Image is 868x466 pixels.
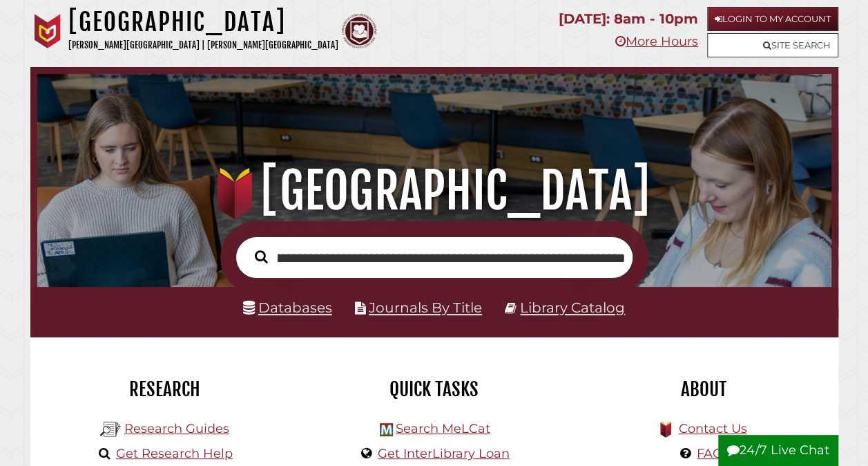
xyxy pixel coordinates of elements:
[310,378,559,401] h2: Quick Tasks
[248,247,275,267] button: Search
[395,421,490,436] a: Search MeLCat
[559,7,698,31] p: [DATE]: 8am - 10pm
[30,14,65,48] img: Calvin University
[380,423,393,436] img: Hekman Library Logo
[378,446,510,461] a: Get InterLibrary Loan
[68,7,338,37] h1: [GEOGRAPHIC_DATA]
[50,160,818,221] h1: [GEOGRAPHIC_DATA]
[615,34,698,49] a: More Hours
[342,14,376,48] img: Calvin Theological Seminary
[369,299,482,316] a: Journals By Title
[124,421,229,436] a: Research Guides
[697,446,729,461] a: FAQs
[68,37,338,53] p: [PERSON_NAME][GEOGRAPHIC_DATA] | [PERSON_NAME][GEOGRAPHIC_DATA]
[116,446,233,461] a: Get Research Help
[579,378,828,401] h2: About
[100,419,121,440] img: Hekman Library Logo
[255,250,268,263] i: Search
[678,421,746,436] a: Contact Us
[243,299,332,316] a: Databases
[41,378,289,401] h2: Research
[707,7,838,31] a: Login to My Account
[520,299,625,316] a: Library Catalog
[707,33,838,57] a: Site Search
